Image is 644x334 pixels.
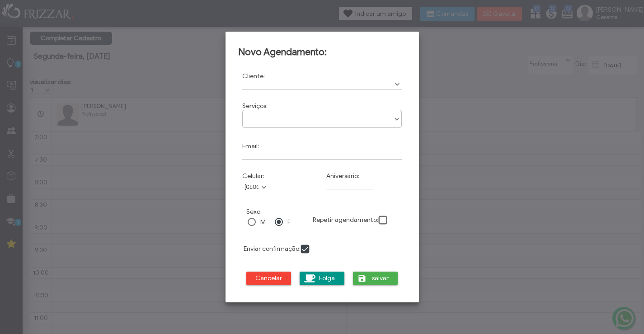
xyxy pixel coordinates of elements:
label: Email: [242,142,259,150]
label: [GEOGRAPHIC_DATA] [244,183,259,191]
label: Aniversário: [326,172,359,180]
label: Serviços: [242,102,268,110]
button: Show Options [393,80,402,89]
button: Cancelar [246,272,291,285]
label: Cliente: [242,72,265,80]
h2: Novo Agendamento: [238,46,406,58]
label: Repetir agendamento: [313,216,378,223]
label: M [260,218,266,226]
label: Sexo: [246,208,262,216]
label: F [287,218,291,226]
span: Folga [316,272,338,285]
span: Cancelar [253,272,285,285]
label: Celular: [242,172,264,180]
span: salvar [369,272,392,285]
button: Folga [300,272,345,285]
button: salvar [353,272,398,285]
label: Enviar confirmação: [244,245,301,252]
